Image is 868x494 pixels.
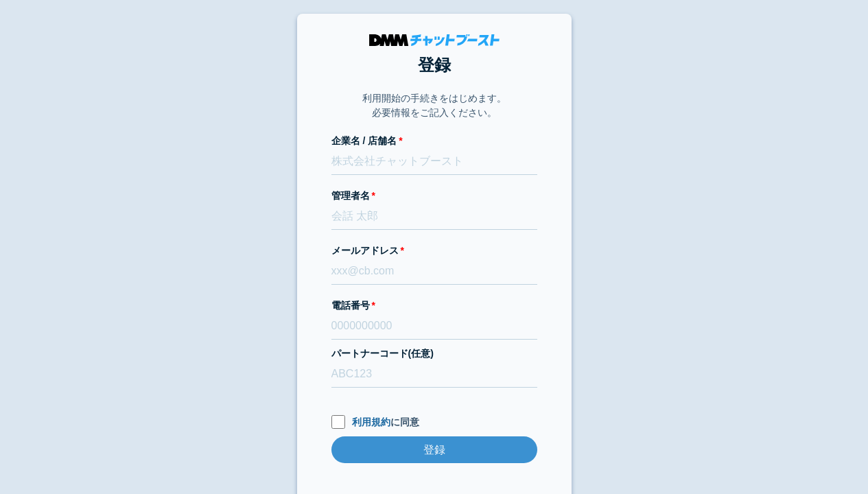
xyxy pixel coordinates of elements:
[331,346,537,361] label: パートナーコード(任意)
[331,313,537,340] input: 0000000000
[331,258,537,285] input: xxx@cb.com
[331,148,537,175] input: 株式会社チャットブースト
[331,134,537,148] label: 企業名 / 店舗名
[331,436,537,463] input: 登録
[331,415,345,429] input: 利用規約に同意
[331,298,537,313] label: 電話番号
[362,91,506,120] p: 利用開始の手続きをはじめます。 必要情報をご記入ください。
[331,361,537,388] input: ABC123
[331,53,537,78] h1: 登録
[331,244,537,258] label: メールアドレス
[352,416,390,427] a: 利用規約
[331,189,537,203] label: 管理者名
[369,34,500,46] img: DMMチャットブースト
[331,203,537,230] input: 会話 太郎
[331,415,537,430] label: に同意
